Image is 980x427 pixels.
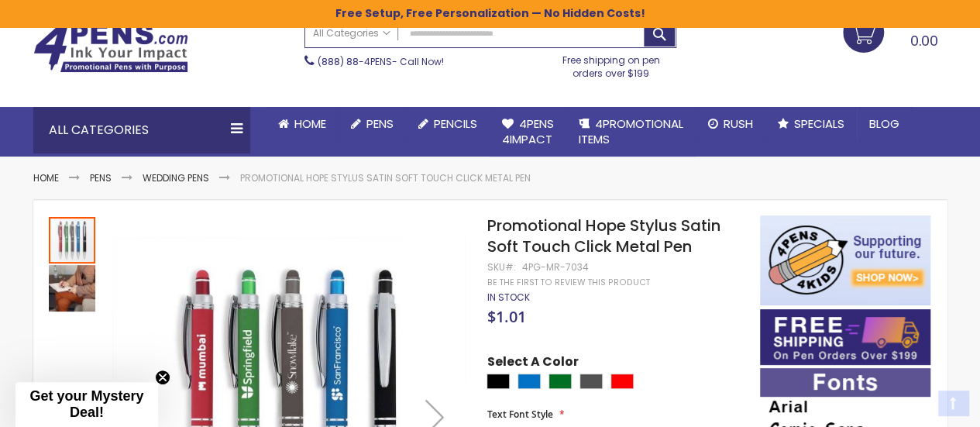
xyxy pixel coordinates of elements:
[696,107,765,141] a: Rush
[406,107,490,141] a: Pencils
[155,370,170,385] button: Close teaser
[760,309,930,365] img: Free shipping on orders over $199
[487,374,510,389] div: Black
[15,382,158,427] div: Get your Mystery Deal!Close teaser
[579,374,603,389] div: Gunmetal
[566,107,696,157] a: 4PROMOTIONALITEMS
[49,265,95,312] img: Promotional Hope Stylus Satin Soft Touch Click Metal Pen
[90,171,112,184] a: Pens
[266,107,339,141] a: Home
[33,107,250,153] div: All Categories
[546,48,676,79] div: Free shipping on pen orders over $199
[521,261,588,274] div: 4PG-MR-7034
[487,260,515,274] strong: SKU
[313,27,390,40] span: All Categories
[49,215,97,263] div: Promotional Hope Stylus Satin Soft Touch Click Metal Pen
[487,291,529,304] div: Availability
[765,107,857,141] a: Specials
[490,107,566,157] a: 4Pens4impact
[610,374,634,389] div: Red
[143,171,209,184] a: Wedding Pens
[366,115,394,132] span: Pens
[49,263,95,312] div: Promotional Hope Stylus Satin Soft Touch Click Metal Pen
[502,115,554,147] span: 4Pens 4impact
[318,55,444,68] span: - Call Now!
[339,107,406,141] a: Pens
[579,115,683,147] span: 4PROMOTIONAL ITEMS
[487,215,720,257] span: Promotional Hope Stylus Satin Soft Touch Click Metal Pen
[548,374,572,389] div: Green
[857,107,912,141] a: Blog
[305,20,398,46] a: All Categories
[487,353,578,374] span: Select A Color
[794,115,844,132] span: Specials
[487,277,649,288] a: Be the first to review this product
[760,215,930,305] img: 4pens 4 kids
[910,31,938,50] span: 0.00
[869,115,899,132] span: Blog
[33,171,59,184] a: Home
[487,408,552,421] span: Text Font Style
[33,23,188,73] img: 4Pens Custom Pens and Promotional Products
[487,291,529,304] span: In stock
[487,306,525,327] span: $1.01
[29,388,143,420] span: Get your Mystery Deal!
[294,115,326,132] span: Home
[938,391,968,415] a: Top
[434,115,477,132] span: Pencils
[518,374,541,389] div: Blue Light
[240,172,531,184] li: Promotional Hope Stylus Satin Soft Touch Click Metal Pen
[318,55,392,68] a: (888) 88-4PENS
[724,115,753,132] span: Rush
[843,12,947,50] a: 0.00 0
